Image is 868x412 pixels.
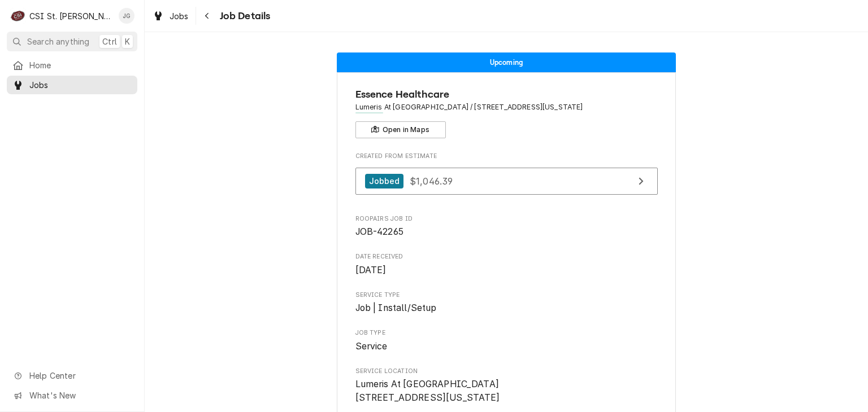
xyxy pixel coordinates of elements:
span: Job | Install/Setup [355,303,437,313]
div: Date Received [355,252,658,277]
div: CSI St. [PERSON_NAME] [29,10,112,22]
button: Search anythingCtrlK [7,32,137,51]
button: Open in Maps [355,121,446,138]
div: Job Type [355,328,658,353]
span: Address [355,102,658,112]
span: Job Type [355,328,658,338]
div: Jeff George's Avatar [119,8,134,24]
div: Roopairs Job ID [355,214,658,239]
span: Service Location [355,378,658,404]
span: Roopairs Job ID [355,214,658,223]
a: Home [7,56,137,74]
a: Jobs [7,76,137,94]
span: Jobs [170,10,189,22]
div: Client Information [355,87,658,138]
a: Jobs [148,7,193,25]
span: $1,046.39 [410,175,453,186]
span: Job Type [355,340,658,353]
span: Ctrl [102,36,117,47]
div: JG [119,8,134,24]
span: Roopairs Job ID [355,225,658,239]
span: Help Center [29,370,131,382]
span: Service Type [355,301,658,315]
span: Home [29,59,132,71]
span: [DATE] [355,265,387,275]
span: What's New [29,389,131,401]
div: CSI St. Louis's Avatar [10,8,26,24]
span: Service Location [355,367,658,376]
span: Created From Estimate [355,152,658,161]
span: Date Received [355,264,658,277]
div: Service Type [355,291,658,315]
span: Search anything [27,36,89,47]
a: View Estimate [355,168,658,195]
a: Go to Help Center [7,366,137,385]
span: Jobs [29,79,132,91]
span: Service [355,341,388,352]
div: Status [337,52,676,72]
span: Lumeris At [GEOGRAPHIC_DATA] [STREET_ADDRESS][US_STATE] [355,379,500,403]
button: Navigate back [198,7,216,25]
span: Name [355,87,658,102]
span: Upcoming [490,59,523,66]
div: Jobbed [365,174,404,189]
div: Service Location [355,367,658,405]
div: Created From Estimate [355,152,658,200]
span: Job Details [216,8,271,24]
span: Date Received [355,252,658,261]
span: JOB-42265 [355,226,403,237]
span: Service Type [355,291,658,300]
div: C [10,8,26,24]
span: K [125,36,130,47]
a: Go to What's New [7,386,137,405]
